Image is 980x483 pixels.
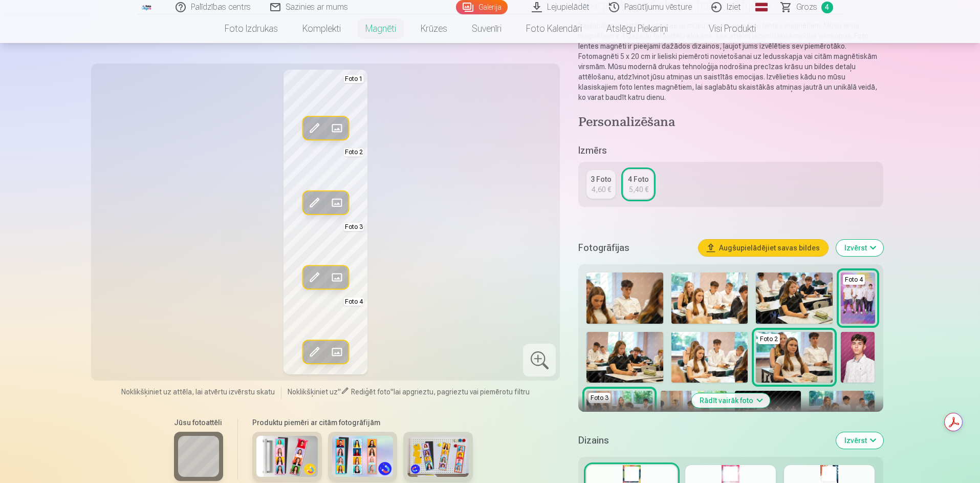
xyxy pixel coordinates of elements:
span: Noklikšķiniet uz [288,388,338,396]
span: " [338,388,341,396]
div: 5,40 € [629,184,648,195]
a: 3 Foto4,60 € [586,170,616,199]
h5: Dizains [578,433,827,448]
h5: Fotogrāfijas [578,241,690,255]
a: Suvenīri [460,14,514,43]
div: 3 Foto [591,174,612,184]
span: Grozs [796,1,817,13]
div: Foto 4 [843,275,865,285]
span: lai apgrieztu, pagrieztu vai piemērotu filtru [394,388,530,396]
div: 4 Foto [628,174,649,184]
div: Foto 2 [758,334,780,344]
div: Foto 3 [589,393,611,403]
a: Visi produkti [680,14,768,43]
a: Komplekti [290,14,353,43]
button: Augšupielādējiet savas bildes [699,240,828,256]
h6: Jūsu fotoattēli [174,417,223,428]
div: 4,60 € [592,184,611,195]
a: 4 Foto5,40 € [624,170,653,199]
button: Izvērst [836,432,883,449]
p: Saglabājiet spilgtākās atmiņas ar mūsu klasiskajiem foto lentes magnētiem. Mūsu vinila magnētiem ... [578,20,883,102]
button: Izvērst [836,240,883,256]
a: Foto izdrukas [212,14,290,43]
span: " [390,388,394,396]
img: /fa1 [141,4,153,10]
h5: Izmērs [578,143,883,158]
button: Rādīt vairāk foto [691,393,770,408]
a: Foto kalendāri [514,14,594,43]
h6: Produktu piemēri ar citām fotogrāfijām [248,417,477,428]
a: Krūzes [408,14,460,43]
span: Rediģēt foto [351,388,390,396]
span: Noklikšķiniet uz attēla, lai atvērtu izvērstu skatu [121,387,275,397]
h4: Personalizēšana [578,115,883,131]
a: Atslēgu piekariņi [594,14,680,43]
span: 4 [821,2,833,13]
a: Magnēti [353,14,408,43]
